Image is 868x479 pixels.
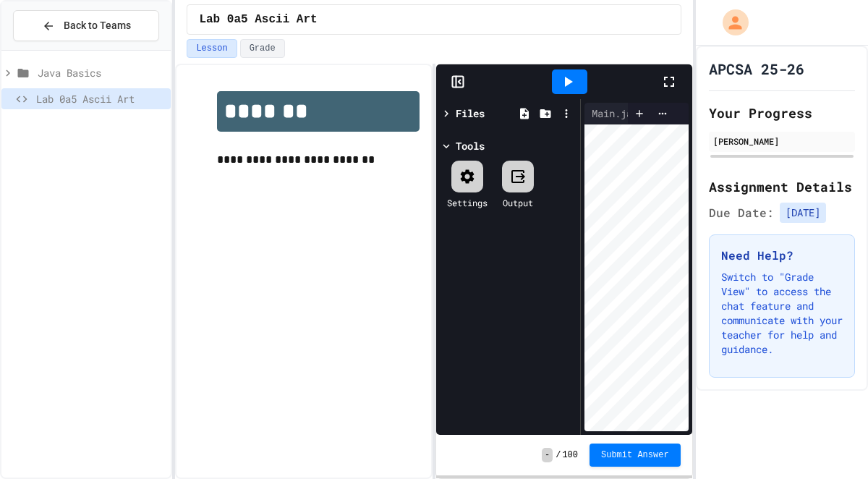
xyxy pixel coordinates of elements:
[707,6,752,39] div: My Account
[187,39,237,58] button: Lesson
[709,103,855,123] h2: Your Progress
[456,106,485,121] div: Files
[503,196,533,209] div: Output
[780,203,826,223] span: [DATE]
[721,247,843,264] h3: Need Help?
[556,449,561,461] span: /
[447,196,488,209] div: Settings
[709,177,855,197] h2: Assignment Details
[542,448,553,462] span: -
[562,449,578,461] span: 100
[601,449,669,461] span: Submit Answer
[721,270,843,357] p: Switch to "Grade View" to access the chat feature and communicate with your teacher for help and ...
[709,204,774,221] span: Due Date:
[713,135,851,148] div: [PERSON_NAME]
[13,10,159,41] button: Back to Teams
[584,106,651,121] div: Main.java
[709,59,804,79] h1: APCSA 25-26
[590,444,681,467] button: Submit Answer
[64,18,131,33] span: Back to Teams
[456,138,485,153] div: Tools
[36,91,165,106] span: Lab 0a5 Ascii Art
[38,65,165,80] span: Java Basics
[240,39,285,58] button: Grade
[199,11,317,28] span: Lab 0a5 Ascii Art
[584,103,669,124] div: Main.java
